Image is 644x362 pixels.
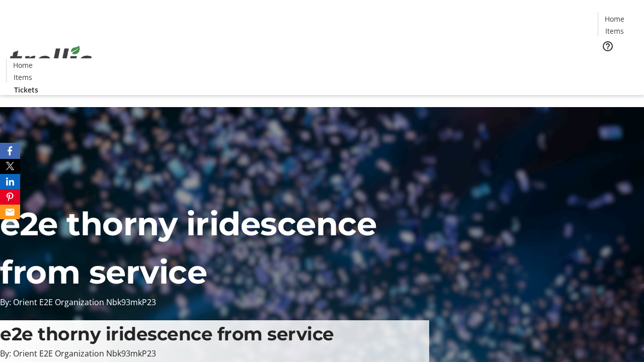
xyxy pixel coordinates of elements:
a: Items [598,26,630,36]
span: Home [605,14,624,24]
span: Items [605,26,624,36]
span: Tickets [606,58,630,69]
a: Home [7,60,39,70]
a: Home [598,14,630,24]
a: Tickets [598,58,638,69]
span: Home [13,60,33,70]
span: Tickets [14,84,38,95]
span: Items [14,72,32,82]
button: Help [598,36,618,56]
img: Orient E2E Organization Nbk93mkP23's Logo [6,35,96,85]
a: Tickets [6,84,46,95]
a: Items [7,72,39,82]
